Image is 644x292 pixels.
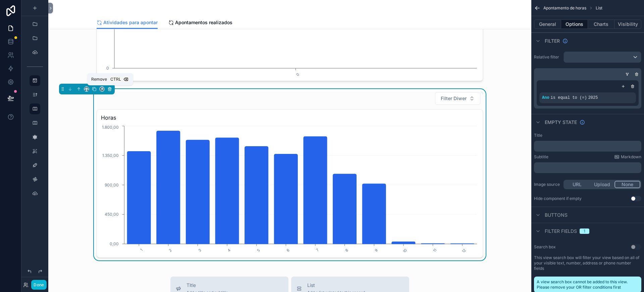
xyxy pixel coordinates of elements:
div: scrollable content [534,141,641,152]
text: 4 [227,248,232,253]
span: Markdown [621,154,641,160]
tspan: 0,00 [110,241,119,246]
button: Charts [588,19,615,29]
label: Subtitle [534,154,548,160]
button: Select Button [435,92,480,105]
span: Empty state [545,119,577,126]
div: Hide component if empty [534,196,582,201]
span: List [307,282,365,289]
tspan: 450,00 [105,212,119,217]
text: 12 [461,248,467,254]
tspan: 1.800,00 [102,125,119,130]
span: is equal to (=) [551,95,587,100]
span: Remove [91,77,107,82]
label: Relative filter [534,54,561,60]
a: Markdown [614,154,641,160]
span: Apontamento de horas [543,5,586,11]
label: Search box [534,244,556,250]
text: 8 [344,248,349,253]
text: 9 [374,248,379,253]
span: Ctrl [110,76,122,83]
label: Image source [534,182,561,187]
text: 7 [315,248,320,252]
tspan: 900,00 [105,182,119,187]
div: scrollable content [534,162,641,173]
span: Filter fields [545,228,577,235]
div: 1 [584,228,585,234]
label: Title [534,133,542,138]
button: URL [565,181,590,188]
button: None [614,181,640,188]
button: Upload [590,181,615,188]
span: Buttons [545,212,568,218]
span: Apontamentos realizados [175,19,232,26]
text: 10 [402,248,408,254]
span: Atividades para apontar [103,19,158,26]
button: Done [31,280,46,290]
span: Horas [101,114,479,122]
button: General [534,19,561,29]
text: 11 [432,248,437,253]
text: 1 [139,248,144,252]
span: Title [186,282,228,289]
span: List [596,5,602,11]
button: Visibility [614,19,641,29]
text: 3 [197,248,202,253]
label: This view search box will filter your view based on all of your visible text, number, address or ... [534,255,641,271]
tspan: 1.350,00 [102,153,119,158]
text: 2 [168,248,173,253]
span: Ano [542,95,549,100]
a: Apontamentos realizados [168,16,232,30]
text: 6 [285,248,290,253]
span: 2025 [588,95,598,100]
span: Filter [545,38,560,44]
a: Atividades para apontar [97,16,158,29]
span: Filter Diwer [441,95,467,102]
text: 5 [256,248,261,253]
button: Options [561,19,588,29]
div: chart [101,124,479,253]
